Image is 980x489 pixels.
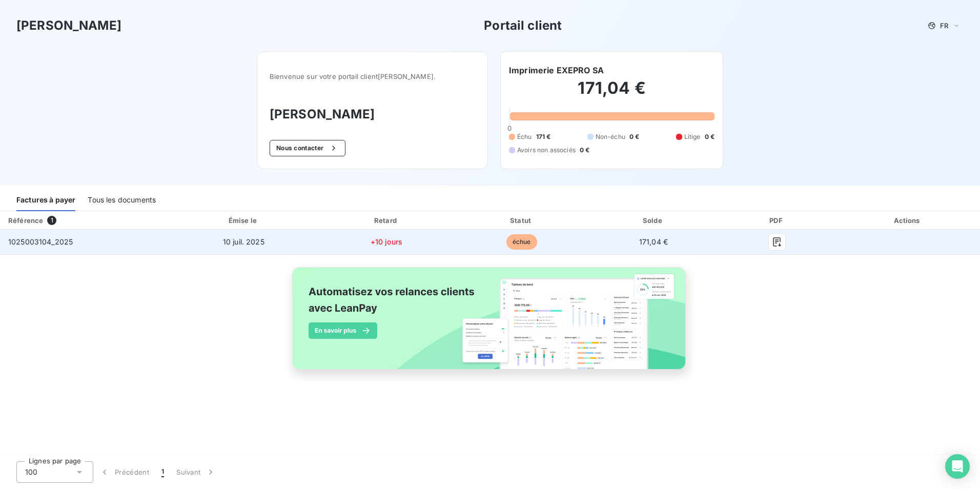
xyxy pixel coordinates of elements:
div: Solde [590,215,717,226]
span: 171 € [536,132,551,141]
div: Statut [457,215,586,226]
span: Avoirs non associés [517,146,576,155]
h3: [PERSON_NAME] [270,105,475,124]
div: Tous les documents [88,190,156,211]
span: 10 juil. 2025 [223,237,264,246]
button: Nous contacter [270,140,345,156]
span: Non-échu [596,132,625,141]
h6: Imprimerie EXEPRO SA [509,64,604,76]
span: +10 jours [371,237,402,246]
h3: [PERSON_NAME] [16,16,121,35]
div: Référence [8,216,43,225]
div: Open Intercom Messenger [945,454,970,479]
img: banner [283,261,697,387]
span: 100 [25,467,37,477]
span: échue [506,234,537,250]
button: Précédent [93,461,155,483]
button: 1 [155,461,170,483]
span: 0 [507,124,512,132]
span: Bienvenue sur votre portail client [PERSON_NAME] . [270,72,475,80]
div: Émise le [171,215,316,226]
div: Factures à payer [16,190,75,211]
h2: 171,04 € [509,78,714,109]
span: 1025003104_2025 [8,237,73,246]
div: Retard [320,215,453,226]
div: Actions [838,215,978,226]
h3: Portail client [484,16,562,35]
div: PDF [721,215,833,226]
span: Échu [517,132,532,141]
span: Litige [684,132,701,141]
span: 0 € [705,132,714,141]
span: FR [940,22,948,30]
span: 0 € [629,132,639,141]
button: Suivant [170,461,222,483]
span: 1 [47,216,56,225]
span: 0 € [580,146,589,155]
span: 171,04 € [639,237,668,246]
span: 1 [161,467,164,477]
